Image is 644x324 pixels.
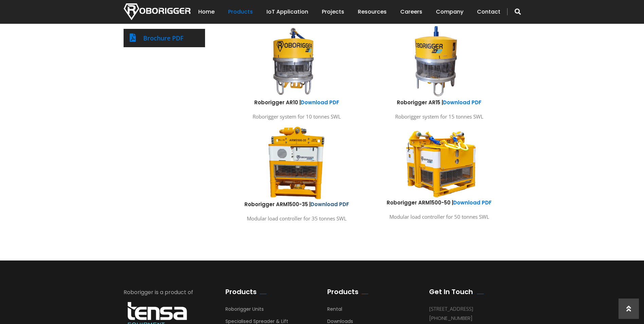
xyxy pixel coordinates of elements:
[266,1,308,22] a: IoT Application
[373,212,505,221] p: Modular load controller for 50 tonnes SWL
[443,99,481,106] a: Download PDF
[225,288,257,296] h2: Products
[477,1,500,22] a: Contact
[231,112,363,121] p: Roborigger system for 10 tonnes SWL
[436,1,463,22] a: Company
[429,304,511,313] div: [STREET_ADDRESS]
[373,199,505,206] h6: Roborigger ARM1500-50 |
[327,288,358,296] h2: Products
[327,306,342,316] a: Rental
[198,1,215,22] a: Home
[231,201,363,208] h6: Roborigger ARM1500-35 |
[301,99,339,106] a: Download PDF
[231,214,363,223] p: Modular load controller for 35 tonnes SWL
[429,313,511,323] div: [PHONE_NUMBER]
[124,3,190,20] img: Nortech
[400,1,422,22] a: Careers
[228,1,253,22] a: Products
[225,306,264,316] a: Roborigger Units
[358,1,387,22] a: Resources
[311,201,349,208] a: Download PDF
[429,288,473,296] h2: Get In Touch
[231,99,363,106] h6: Roborigger AR10 |
[373,99,505,106] h6: Roborigger AR15 |
[373,112,505,121] p: Roborigger system for 15 tonnes SWL
[322,1,344,22] a: Projects
[143,34,184,42] a: Brochure PDF
[453,199,492,206] a: Download PDF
